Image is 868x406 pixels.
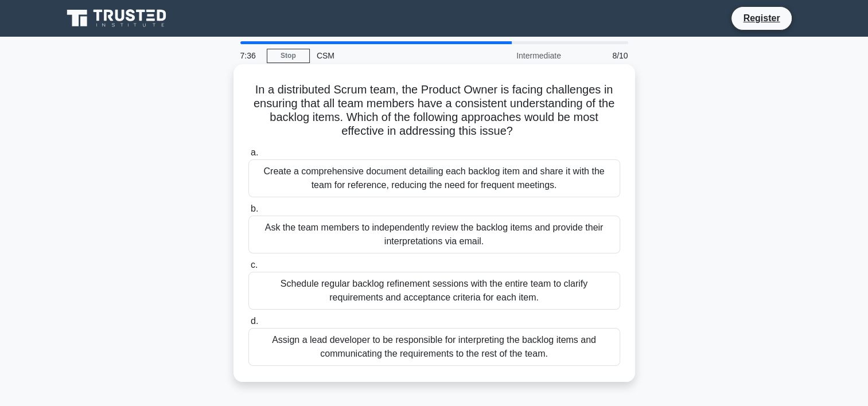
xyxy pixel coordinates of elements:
[736,11,787,25] a: Register
[248,272,620,310] div: Schedule regular backlog refinement sessions with the entire team to clarify requirements and acc...
[233,44,267,67] div: 7:36
[468,44,568,67] div: Intermediate
[247,83,621,139] h5: In a distributed Scrum team, the Product Owner is facing challenges in ensuring that all team mem...
[568,44,635,67] div: 8/10
[251,260,258,270] span: c.
[251,204,258,213] span: b.
[267,49,310,63] a: Stop
[251,147,258,157] span: a.
[310,44,468,67] div: CSM
[248,216,620,253] div: Ask the team members to independently review the backlog items and provide their interpretations ...
[251,316,258,326] span: d.
[248,159,620,197] div: Create a comprehensive document detailing each backlog item and share it with the team for refere...
[248,328,620,366] div: Assign a lead developer to be responsible for interpreting the backlog items and communicating th...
